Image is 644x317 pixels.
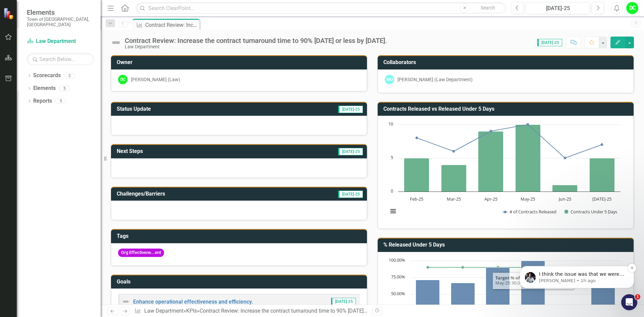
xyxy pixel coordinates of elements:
span: [DATE]-25 [331,298,356,305]
path: Jul-25, 5. Contracts Under 5 Days. [590,158,615,192]
text: May-25 [521,196,535,202]
small: Town of [GEOGRAPHIC_DATA], [GEOGRAPHIC_DATA] [27,16,94,28]
a: KPIs [186,308,197,314]
div: 5 [59,86,70,91]
button: Search [471,3,504,13]
text: Apr-25 [484,196,497,202]
button: View chart menu, Chart [388,207,398,216]
path: Jul-25, 7. # of Contracts Released. [601,143,603,146]
span: [DATE]-25 [338,148,363,155]
h3: Status Update [117,106,258,112]
path: May-25, 10. # of Contracts Released. [527,123,529,126]
button: [DATE]-25 [526,2,590,14]
p: Message from Walter, sent 1h ago [29,54,116,60]
h3: Challenges/Barriers [117,191,278,197]
div: » » [135,307,367,315]
div: Chart. Highcharts interactive chart. [385,121,627,222]
img: Profile image for Walter [15,48,26,59]
text: Mar-25 [447,196,461,202]
img: ClearPoint Strategy [3,8,15,19]
div: message notification from Walter, 1h ago. I think the issue was that we were looking at the incor... [10,42,124,64]
path: Feb-25, 90. Target % of Contracts under 5 Days. [427,266,429,269]
p: I think the issue was that we were looking at the incorrect Period [29,47,116,54]
span: [DATE]-25 [338,191,363,198]
path: Jun-25, 1. Contracts Under 5 Days. [552,185,578,192]
span: 1 [635,294,640,300]
text: 50.00% [391,290,405,297]
path: May-25, 10. Contracts Under 5 Days. [516,125,541,192]
h3: Contracts Released vs Released Under 5 Days [383,106,630,112]
g: Target % of Contracts under 5 Days, series 2 of 2. Line with 6 data points. [427,266,604,269]
path: Mar-25, 90. Target % of Contracts under 5 Days. [462,266,464,269]
div: 5 [55,98,66,104]
text: Jun-25 [558,196,571,202]
div: [PERSON_NAME] (Law Department) [397,76,473,83]
h3: Next Steps [117,148,242,154]
input: Search Below... [27,53,94,65]
div: Contract Review: Increase the contract turnaround time to 90% [DATE] or less by [DATE]. [145,21,198,29]
a: Law Department [144,308,183,314]
text: 0 [391,188,393,194]
text: 100.00% [389,257,405,263]
div: [DATE]-25 [528,4,588,12]
span: Search [481,5,495,10]
button: Show Contracts Under 5 Days [564,209,618,215]
path: Mar-25, 6. # of Contracts Released. [452,150,455,153]
iframe: Intercom live chat [621,294,637,310]
div: MO [385,75,394,84]
span: Org Effectivene...ent [118,249,164,257]
div: Law Department [125,44,387,49]
div: Contract Review: Increase the contract turnaround time to 90% [DATE] or less by [DATE]. [125,37,387,44]
text: 75.00% [391,274,405,280]
path: Jun-25, 5. # of Contracts Released. [564,157,567,159]
img: Not Defined [111,37,121,48]
path: Apr-25, 9. Contracts Under 5 Days. [478,131,503,192]
iframe: Intercom notifications message [510,224,644,299]
a: Reports [33,97,52,105]
h3: Goals [117,279,364,285]
text: Feb-25 [410,196,423,202]
path: Feb-25, 5. Contracts Under 5 Days. [404,158,429,192]
text: 5 [391,154,393,160]
span: Elements [27,8,94,16]
img: Not Defined [122,298,130,306]
path: Mar-25, 4. Contracts Under 5 Days. [441,165,467,192]
path: Apr-25, 9. # of Contracts Released. [490,130,492,133]
div: Contract Review: Increase the contract turnaround time to 90% [DATE] or less by [DATE]. [200,308,406,314]
h3: % Released Under 5 Days [383,242,630,248]
button: DC [626,2,638,14]
h3: Collaborators [383,59,630,65]
div: [PERSON_NAME] (Law) [131,76,180,83]
text: [DATE]-25 [592,196,611,202]
a: Enhance operational effectiveness and efficiency. [133,299,253,305]
span: [DATE]-25 [338,106,363,113]
a: Elements [33,85,56,92]
input: Search ClearPoint... [136,2,506,14]
h3: Tags [117,233,364,239]
div: 2 [64,73,75,78]
a: Scorecards [33,72,61,80]
h3: Owner [117,59,364,65]
span: [DATE]-25 [537,39,562,46]
a: Law Department [27,38,94,45]
text: 10 [388,121,393,127]
div: DC [118,75,127,84]
path: Feb-25, 8. # of Contracts Released. [416,137,418,139]
button: Show # of Contracts Released [503,209,557,215]
button: Dismiss notification [118,40,126,49]
svg: Interactive chart [385,121,624,222]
